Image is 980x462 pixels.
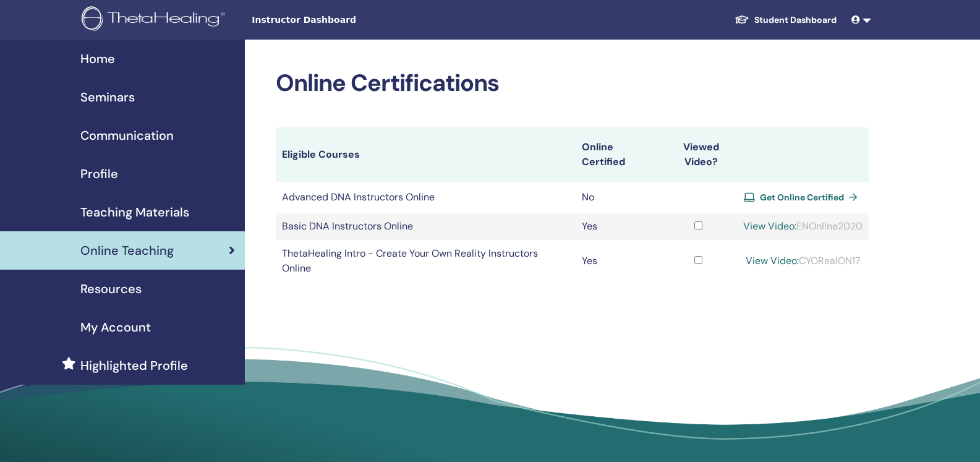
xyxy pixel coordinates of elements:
span: Teaching Materials [80,203,189,221]
a: Student Dashboard [725,9,846,32]
span: Highlighted Profile [80,356,188,375]
img: logo.png [82,6,229,34]
a: View Video: [746,254,799,267]
div: ENOnl!ne2020 [743,219,863,234]
a: View Video: [743,220,796,233]
span: Get Online Certified [760,192,844,203]
span: My Account [80,318,151,336]
td: Yes [576,213,659,240]
span: Profile [80,165,118,183]
td: No [576,182,659,213]
span: Communication [80,126,174,145]
a: Get Online Certified [744,188,863,207]
img: graduation-cap-white.svg [735,14,749,25]
td: Advanced DNA Instructors Online [276,182,576,213]
span: Online Teaching [80,241,174,260]
span: Home [80,49,115,68]
th: Viewed Video? [659,127,737,182]
th: Online Certified [576,127,659,182]
span: Seminars [80,88,135,106]
span: Instructor Dashboard [252,14,437,27]
span: Resources [80,280,142,298]
th: Eligible Courses [276,127,576,182]
td: ThetaHealing Intro - Create Your Own Reality Instructors Online [276,240,576,282]
div: CYORealON17 [743,254,863,268]
td: Yes [576,240,659,282]
td: Basic DNA Instructors Online [276,213,576,240]
h2: Online Certifications [276,69,869,98]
